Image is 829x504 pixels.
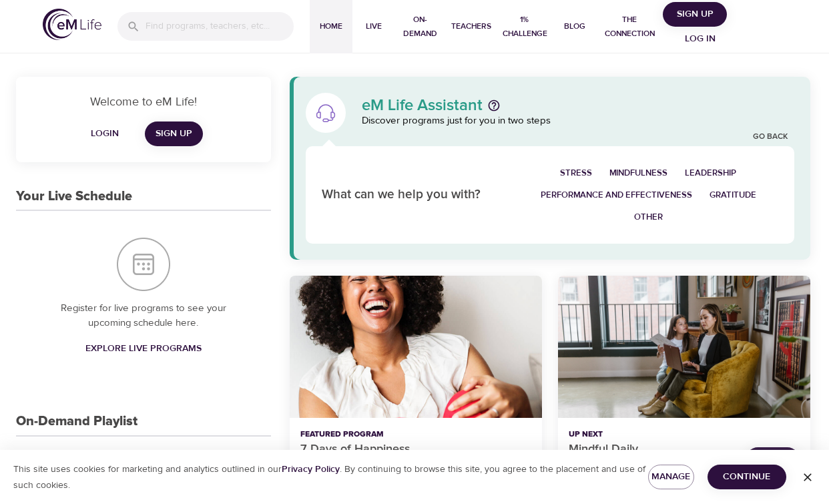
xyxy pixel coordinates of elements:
[315,19,347,33] span: Home
[32,93,255,111] p: Welcome to eM Life!
[80,336,207,361] a: Explore Live Programs
[16,414,137,429] h3: On-Demand Playlist
[708,465,786,489] button: Continue
[156,125,192,142] span: Sign Up
[569,441,735,459] p: Mindful Daily
[145,121,203,146] a: Sign Up
[668,6,722,23] span: Sign Up
[541,188,692,203] span: Performance and Effectiveness
[502,13,549,41] span: 1% Challenge
[117,238,170,291] img: Your Live Schedule
[16,189,132,204] h3: Your Live Schedule
[663,2,727,27] button: Sign Up
[569,429,735,441] p: Up Next
[746,447,800,472] button: Join Now
[400,13,441,41] span: On-Demand
[601,13,657,41] span: The Connection
[315,102,336,123] img: eM Life Assistant
[685,166,736,181] span: Leadership
[43,9,101,40] img: logo
[358,19,390,33] span: Live
[659,469,683,485] span: Manage
[634,210,663,225] span: Other
[451,19,491,33] span: Teachers
[85,340,202,357] span: Explore Live Programs
[300,429,531,441] p: Featured Program
[718,469,776,485] span: Continue
[532,184,701,206] button: Performance and Effectiveness
[89,125,121,142] span: Login
[676,162,745,184] button: Leadership
[282,463,340,475] a: Privacy Policy
[625,206,671,228] button: Other
[300,441,531,459] p: 7 Days of Happiness
[710,188,756,203] span: Gratitude
[753,132,788,143] a: Go Back
[701,184,765,206] button: Gratitude
[648,465,694,489] button: Manage
[668,27,732,51] button: Log in
[322,186,503,205] p: What can we help you with?
[290,276,542,418] button: 7 Days of Happiness
[362,97,483,113] p: eM Life Assistant
[673,31,727,47] span: Log in
[601,162,676,184] button: Mindfulness
[560,166,592,181] span: Stress
[83,121,126,146] button: Login
[43,301,244,331] p: Register for live programs to see your upcoming schedule here.
[362,113,794,129] p: Discover programs just for you in two steps
[558,276,810,418] button: Mindful Daily
[551,162,601,184] button: Stress
[146,12,294,41] input: Find programs, teachers, etc...
[609,166,667,181] span: Mindfulness
[559,19,591,33] span: Blog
